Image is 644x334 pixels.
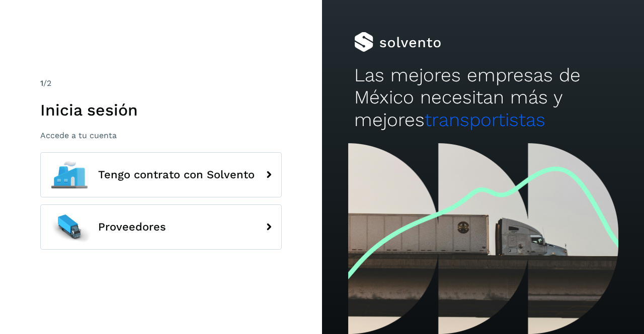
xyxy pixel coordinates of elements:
[98,169,255,181] span: Tengo contrato con Solvento
[40,78,43,88] span: 1
[40,204,282,250] button: Proveedores
[425,109,545,131] span: transportistas
[40,77,282,89] div: /2
[40,100,282,120] h1: Inicia sesión
[40,152,282,197] button: Tengo contrato con Solvento
[354,64,612,131] h2: Las mejores empresas de México necesitan más y mejores
[98,221,166,233] span: Proveedores
[40,131,282,140] p: Accede a tu cuenta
